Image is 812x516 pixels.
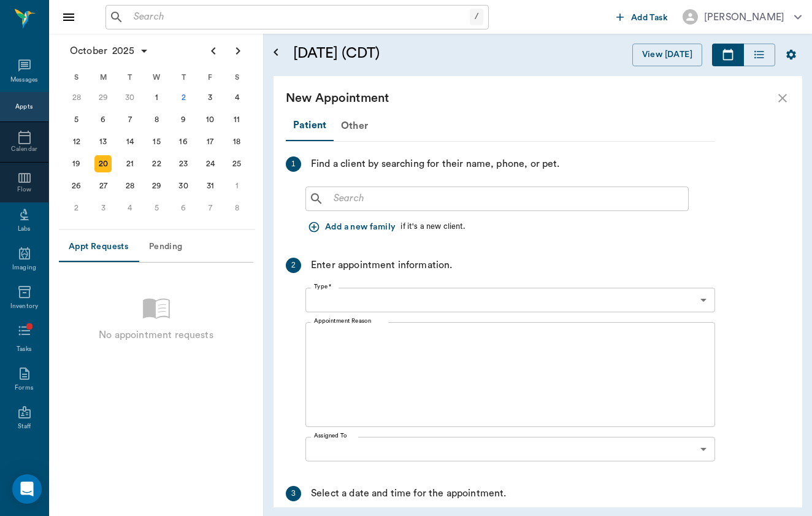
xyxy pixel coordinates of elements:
[138,233,193,262] button: Pending
[148,133,166,150] div: Wednesday, October 15, 2025
[121,111,139,128] div: Tuesday, October 7, 2025
[59,233,138,262] button: Appt Requests
[314,431,347,440] label: Assigned To
[117,68,144,87] div: T
[269,29,283,76] button: Open calendar
[305,437,715,461] div: Please select a date and time before assigning a provider
[175,111,192,128] div: Thursday, October 9, 2025
[56,5,81,29] button: Close drawer
[68,199,85,217] div: Sunday, November 2, 2025
[68,155,85,172] div: Sunday, October 19, 2025
[15,102,33,112] div: Appts
[121,133,139,150] div: Tuesday, October 14, 2025
[10,302,38,311] div: Inventory
[94,155,112,172] div: Monday, October 20, 2025
[18,225,31,234] div: Labs
[63,68,90,87] div: S
[12,263,36,272] div: Imaging
[68,133,85,150] div: Sunday, October 12, 2025
[148,199,166,217] div: Wednesday, November 5, 2025
[17,345,32,354] div: Tasks
[175,133,192,150] div: Thursday, October 16, 2025
[704,10,784,25] div: [PERSON_NAME]
[94,133,112,150] div: Monday, October 13, 2025
[311,258,453,273] div: Enter appointment information.
[202,199,219,217] div: Friday, November 7, 2025
[293,44,501,63] h5: [DATE] (CDT)
[90,68,117,87] div: M
[673,6,811,28] button: [PERSON_NAME]
[12,474,42,504] div: Open Intercom Messenger
[470,9,483,25] div: /
[314,282,332,291] label: Type *
[94,89,112,106] div: Monday, September 29, 2025
[68,177,85,194] div: Sunday, October 26, 2025
[775,91,790,106] button: close
[129,9,470,26] input: Search
[226,39,250,63] button: Next page
[10,75,39,85] div: Messages
[334,111,375,141] div: Other
[59,233,253,262] div: Appointment request tabs
[68,89,85,106] div: Sunday, September 28, 2025
[121,89,139,106] div: Tuesday, September 30, 2025
[286,156,301,172] div: 1
[228,177,245,194] div: Saturday, November 1, 2025
[632,44,702,66] button: View [DATE]
[228,133,245,150] div: Saturday, October 18, 2025
[400,221,465,233] div: if it's a new client.
[94,177,112,194] div: Monday, October 27, 2025
[286,88,775,108] div: New Appointment
[311,156,560,172] div: Find a client by searching for their name, phone, or pet.
[228,199,245,217] div: Saturday, November 8, 2025
[202,133,219,150] div: Friday, October 17, 2025
[311,486,506,501] div: Select a date and time for the appointment.
[110,42,137,60] span: 2025
[228,111,245,128] div: Saturday, October 11, 2025
[94,111,112,128] div: Monday, October 6, 2025
[201,39,226,63] button: Previous page
[305,216,400,239] button: Add a new family
[286,486,301,501] div: 3
[175,155,192,172] div: Thursday, October 23, 2025
[202,177,219,194] div: Friday, October 31, 2025
[170,68,197,87] div: T
[286,258,301,273] div: 2
[121,177,139,194] div: Tuesday, October 28, 2025
[228,89,245,106] div: Saturday, October 4, 2025
[611,6,673,28] button: Add Task
[99,328,213,342] p: No appointment requests
[121,155,139,172] div: Tuesday, October 21, 2025
[175,199,192,217] div: Thursday, November 6, 2025
[202,89,219,106] div: Friday, October 3, 2025
[202,155,219,172] div: Friday, October 24, 2025
[286,110,334,141] div: Patient
[148,89,166,106] div: Wednesday, October 1, 2025
[175,177,192,194] div: Thursday, October 30, 2025
[202,111,219,128] div: Friday, October 10, 2025
[67,42,110,60] span: October
[68,111,85,128] div: Sunday, October 5, 2025
[175,89,192,106] div: Today, Thursday, October 2, 2025
[148,111,166,128] div: Wednesday, October 8, 2025
[121,199,139,217] div: Tuesday, November 4, 2025
[15,383,33,393] div: Forms
[329,190,683,207] input: Search
[148,177,166,194] div: Wednesday, October 29, 2025
[94,199,112,217] div: Monday, November 3, 2025
[228,155,245,172] div: Saturday, October 25, 2025
[223,68,250,87] div: S
[18,422,31,431] div: Staff
[314,317,371,325] label: Appointment Reason
[64,39,155,63] button: October2025
[148,155,166,172] div: Wednesday, October 22, 2025
[197,68,224,87] div: F
[144,68,170,87] div: W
